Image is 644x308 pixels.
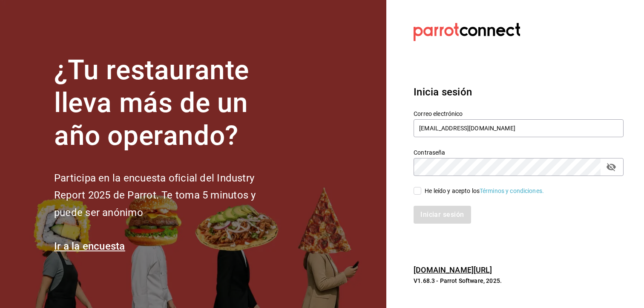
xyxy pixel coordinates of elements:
a: [DOMAIN_NAME][URL] [414,265,492,274]
a: Ir a la encuesta [54,240,125,252]
label: Correo electrónico [414,111,624,117]
h2: Participa en la encuesta oficial del Industry Report 2025 de Parrot. Te toma 5 minutos y puede se... [54,170,284,222]
a: Términos y condiciones. [480,187,544,194]
input: Ingresa tu correo electrónico [414,119,624,137]
h3: Inicia sesión [414,84,624,100]
div: He leído y acepto los [425,187,544,196]
button: passwordField [604,160,618,174]
label: Contraseña [414,150,624,155]
p: V1.68.3 - Parrot Software, 2025. [414,276,624,285]
h1: ¿Tu restaurante lleva más de un año operando? [54,54,284,152]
